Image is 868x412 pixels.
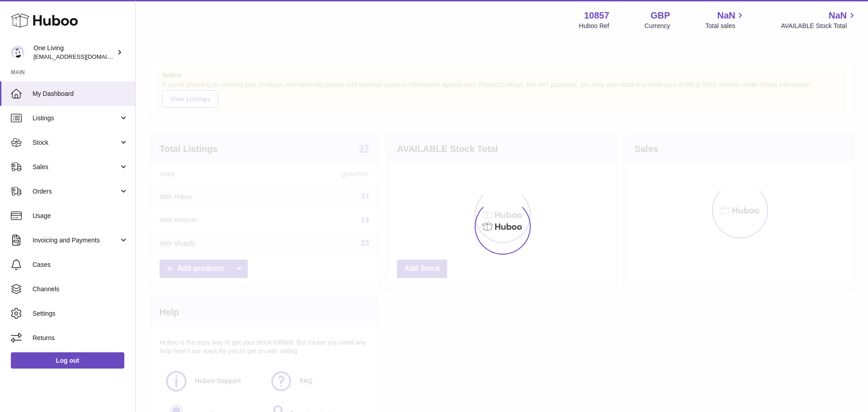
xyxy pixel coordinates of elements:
[645,22,670,30] div: Currency
[33,212,128,220] span: Usage
[705,9,745,30] a: NaN Total sales
[781,9,857,30] a: NaN AVAILABLE Stock Total
[33,236,119,245] span: Invoicing and Payments
[33,334,128,342] span: Returns
[829,9,847,22] span: NaN
[579,22,609,30] div: Huboo Ref
[651,9,670,22] strong: GBP
[33,44,115,61] div: One Living
[11,46,24,59] img: internalAdmin-10857@internal.huboo.com
[33,260,128,269] span: Cases
[33,138,119,147] span: Stock
[33,285,128,294] span: Channels
[33,187,119,196] span: Orders
[33,114,119,123] span: Listings
[584,9,609,22] strong: 10857
[717,9,735,22] span: NaN
[33,309,128,318] span: Settings
[705,22,745,30] span: Total sales
[11,352,124,369] a: Log out
[33,163,119,171] span: Sales
[33,53,133,60] span: [EMAIL_ADDRESS][DOMAIN_NAME]
[781,22,857,30] span: AVAILABLE Stock Total
[33,90,128,98] span: My Dashboard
